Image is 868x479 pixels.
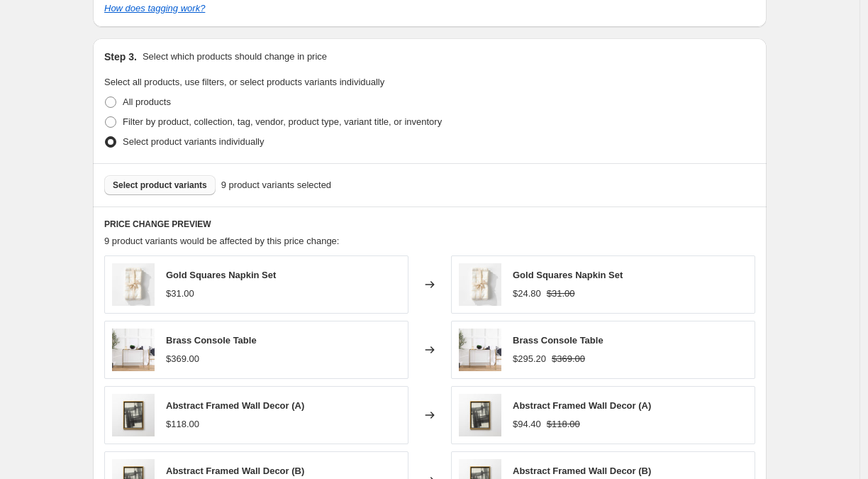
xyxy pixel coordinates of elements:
span: 9 product variants selected [221,178,331,192]
span: Select product variants [113,180,207,191]
div: $369.00 [166,352,199,366]
span: All products [123,97,171,107]
span: Select all products, use filters, or select products variants individually [104,77,384,87]
span: Brass Console Table [166,335,257,346]
strike: $118.00 [547,417,580,431]
a: How does tagging work? [104,3,205,13]
p: Select which products should change in price [143,50,327,64]
img: BrassConsoleTable-20250129-6815_aa36ac88-7f14-4000-9ad2-346ed61a8707_80x.jpg [459,329,501,371]
div: $31.00 [166,287,194,301]
span: Gold Squares Napkin Set [513,270,623,280]
span: Select product variants individually [123,136,264,147]
span: Abstract Framed Wall Decor (A) [166,400,304,411]
img: WallDecor-Framed-Art-0812_80x.jpg [459,394,501,436]
img: Gold_Squares_Napkin_Set-9956_80x.jpg [112,263,155,306]
div: $94.40 [513,417,541,431]
span: Brass Console Table [513,335,603,346]
img: BrassConsoleTable-20250129-6815_aa36ac88-7f14-4000-9ad2-346ed61a8707_80x.jpg [112,329,155,371]
strike: $369.00 [552,352,585,366]
span: Filter by product, collection, tag, vendor, product type, variant title, or inventory [123,116,442,127]
span: Gold Squares Napkin Set [166,270,276,280]
button: Select product variants [104,175,216,195]
div: $24.80 [513,287,541,301]
span: Abstract Framed Wall Decor (B) [166,466,304,476]
img: Gold_Squares_Napkin_Set-9956_80x.jpg [459,263,501,306]
div: $295.20 [513,352,546,366]
div: $118.00 [166,417,199,431]
span: Abstract Framed Wall Decor (B) [513,466,651,476]
span: 9 product variants would be affected by this price change: [104,236,339,246]
strike: $31.00 [547,287,575,301]
h6: PRICE CHANGE PREVIEW [104,219,755,230]
span: Abstract Framed Wall Decor (A) [513,400,651,411]
h2: Step 3. [104,50,137,64]
img: WallDecor-Framed-Art-0812_80x.jpg [112,394,155,436]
